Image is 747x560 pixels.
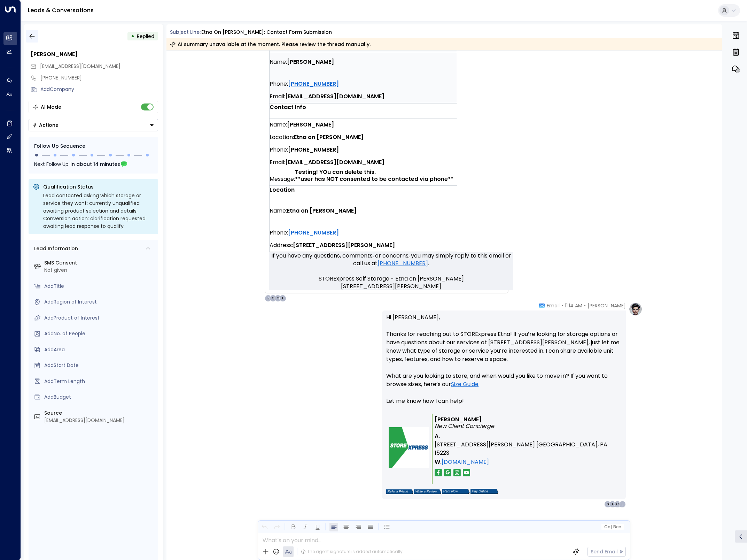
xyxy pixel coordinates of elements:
span: Phone: [270,78,288,90]
img: storexpress_yt.png [463,469,470,476]
label: Source [44,409,155,417]
div: Not given [44,267,155,274]
img: storexpress_pay.png [470,489,498,494]
div: Follow Up Sequence [34,143,153,150]
b: [PERSON_NAME] [435,415,482,423]
strong: Location [270,186,295,194]
div: [PHONE_NUMBER] [40,74,158,82]
span: A. [435,432,440,440]
div: L [279,295,286,302]
span: If you have any questions, comments, or concerns, you may simply reply to this email or call us at . [269,252,513,267]
div: AddStart Date [44,362,155,369]
span: Cc Bcc [604,524,621,529]
div: S [604,501,611,508]
img: storexpress_refer.png [386,489,413,494]
div: Etna on [PERSON_NAME]: Contact Form Submission [201,29,332,36]
strong: [EMAIL_ADDRESS][DOMAIN_NAME] [285,158,384,166]
div: Button group with a nested menu [29,119,158,131]
button: Undo [260,523,269,531]
span: [STREET_ADDRESS][PERSON_NAME] [GEOGRAPHIC_DATA], PA 15223 [435,440,619,457]
a: [DOMAIN_NAME] [442,458,489,466]
div: E [265,295,272,302]
span: Location: [270,131,294,144]
div: AddRegion of Interest [44,298,155,306]
div: C [274,295,281,302]
button: Actions [29,119,158,131]
span: 11:14 AM [565,302,582,309]
strong: Etna on [PERSON_NAME] [294,133,364,141]
span: Message: [270,173,295,185]
div: AddBudget [44,393,155,401]
div: AddArea [44,346,155,353]
div: AddProduct of Interest [44,314,155,322]
div: C [614,501,621,508]
span: [PERSON_NAME] [588,302,626,309]
img: storexpress_logo.png [389,427,429,468]
span: Email: [270,90,285,103]
a: [PHONE_NUMBER] [288,79,339,89]
div: Lead contacted asking which storage or service they want; currently unqualified awaiting product ... [43,192,154,230]
strong: [STREET_ADDRESS][PERSON_NAME] [293,241,395,249]
div: AddTerm Length [44,378,155,385]
button: Redo [272,523,281,531]
span: Phone: [270,144,288,156]
span: • [584,302,586,309]
label: SMS Consent [44,259,155,267]
span: STORExpress Self Storage - Etna on [PERSON_NAME] [319,275,464,283]
span: • [561,302,563,309]
img: storexpress_insta.png [453,469,461,476]
strong: Etna on [PERSON_NAME] [287,207,357,215]
span: Address: [270,239,293,252]
img: storexpress_write.png [414,489,441,494]
div: [PERSON_NAME] [31,50,158,59]
strong: [EMAIL_ADDRESS][DOMAIN_NAME] [285,92,384,100]
img: storexpres_fb.png [435,469,442,476]
button: Cc|Bcc [601,524,624,530]
span: Email [547,302,560,309]
img: profile-logo.png [629,302,643,316]
span: In about 14 minutes [70,160,120,168]
strong: Contact Info [270,103,306,111]
span: [EMAIL_ADDRESS][DOMAIN_NAME] [40,63,120,70]
span: W. [435,458,442,466]
p: Qualification Status [43,183,154,190]
span: [STREET_ADDRESS][PERSON_NAME] [341,283,441,290]
span: Phone: [270,227,288,239]
p: Hi [PERSON_NAME], Thanks for reaching out to STORExpress Etna! If you’re looking for storage opti... [386,313,622,414]
span: | [611,524,612,529]
strong: [PHONE_NUMBER] [288,146,339,154]
div: AI summary unavailable at the moment. Please review the thread manually. [170,41,371,48]
a: Leads & Conversations [28,6,94,14]
strong: Testing! YOu can delete this. **user has NOT consented to be contacted via phone** [295,168,453,183]
div: • [131,30,134,43]
a: [PHONE_NUMBER] [288,228,339,238]
div: AddTitle [44,283,155,290]
a: [PHONE_NUMBER] [378,260,428,267]
div: Q [270,295,277,302]
span: Replied [137,33,154,40]
span: Name: [270,205,287,217]
div: [EMAIL_ADDRESS][DOMAIN_NAME] [44,417,155,424]
span: Subject Line: [170,29,201,36]
a: Size Guide [451,380,478,389]
span: Name: [270,56,287,68]
span: Name: [270,118,287,131]
div: AddCompany [40,86,158,93]
strong: [PERSON_NAME] [287,58,334,66]
div: AI Mode [41,103,61,110]
div: AddNo. of People [44,330,155,337]
strong: [PERSON_NAME] [287,121,334,129]
span: Email: [270,156,285,169]
i: New Client Concierge [435,422,494,430]
div: Actions [32,122,58,128]
div: Next Follow Up: [34,160,153,168]
div: E [609,501,616,508]
img: storexpress_rent.png [442,489,470,494]
div: The agent signature is added automatically [301,549,403,555]
img: storexpress_google.png [444,469,451,476]
span: shanem223@Yahoo.com [40,63,120,70]
div: L [619,501,626,508]
div: Lead Information [32,245,78,252]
